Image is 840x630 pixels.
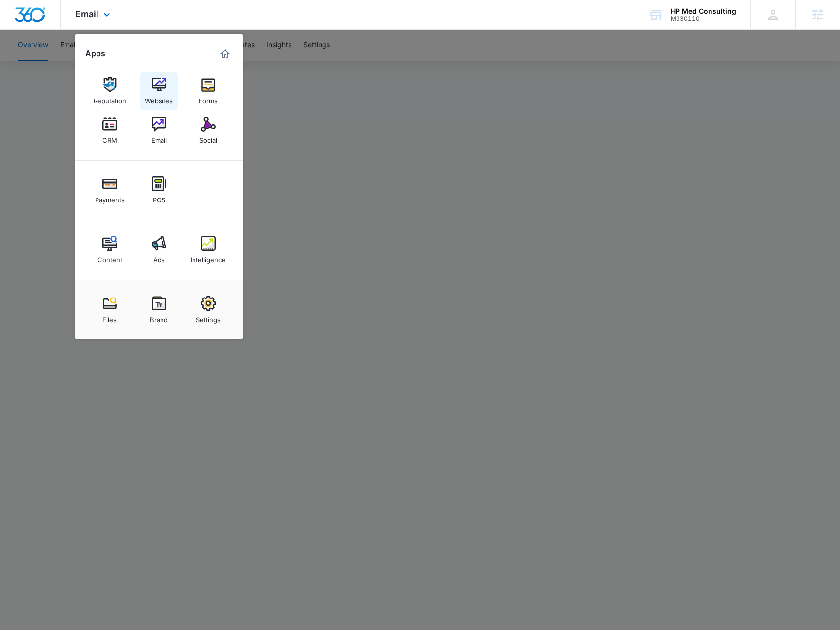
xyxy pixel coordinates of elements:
[140,291,178,329] a: Brand
[190,291,227,329] a: Settings
[140,72,178,110] a: Websites
[140,171,178,209] a: POS
[671,15,736,22] div: account id
[97,251,122,264] div: Content
[85,49,105,58] h2: Apps
[199,92,218,105] div: Forms
[91,72,129,110] a: Reputation
[102,311,117,324] div: Files
[95,191,125,204] div: Payments
[75,9,98,19] span: Email
[671,7,736,15] div: account name
[94,92,126,105] div: Reputation
[150,311,168,324] div: Brand
[190,231,227,268] a: Intelligence
[102,132,117,144] div: CRM
[190,72,227,110] a: Forms
[140,112,178,149] a: Email
[217,46,233,62] a: Marketing 360® Dashboard
[153,251,165,264] div: Ads
[91,171,129,209] a: Payments
[190,112,227,149] a: Social
[145,92,173,105] div: Websites
[91,112,129,149] a: CRM
[191,251,226,264] div: Intelligence
[91,231,129,268] a: Content
[91,291,129,329] a: Files
[151,132,167,144] div: Email
[199,132,217,144] div: Social
[140,231,178,268] a: Ads
[196,311,221,324] div: Settings
[153,191,165,204] div: POS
